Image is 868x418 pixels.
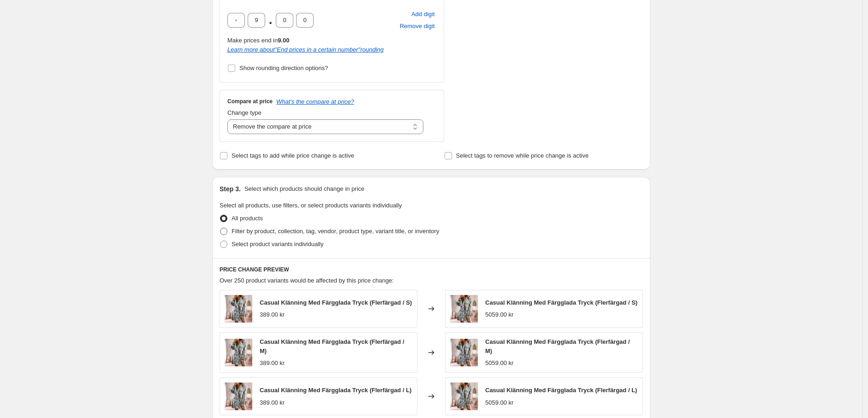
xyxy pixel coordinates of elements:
button: What's the compare at price? [276,98,354,105]
div: 5059.00 kr [485,310,513,319]
span: Select tags to remove while price change is active [456,152,589,159]
span: Select all products, use filters, or select products variants individually [220,202,402,209]
h2: Step 3. [220,184,241,194]
img: 20220926160105_720x_544eb7d4-9c08-404e-b304-9f01a7bd2fd0_80x.jpg [450,339,478,366]
img: 20220926160105_720x_544eb7d4-9c08-404e-b304-9f01a7bd2fd0_80x.jpg [225,339,252,366]
input: ﹡ [296,13,314,28]
span: Filter by product, collection, tag, vendor, product type, variant title, or inventory [232,228,439,235]
img: 20220926160105_720x_544eb7d4-9c08-404e-b304-9f01a7bd2fd0_80x.jpg [450,383,478,410]
div: 5059.00 kr [485,398,513,407]
span: Casual Klänning Med Färgglada Tryck (Flerfärgad / S) [260,299,412,306]
input: ﹡ [227,13,245,28]
img: 20220926160105_720x_544eb7d4-9c08-404e-b304-9f01a7bd2fd0_80x.jpg [450,295,478,323]
span: Casual Klänning Med Färgglada Tryck (Flerfärgad / S) [485,299,637,306]
span: Casual Klänning Med Färgglada Tryck (Flerfärgad / L) [260,387,411,394]
span: Remove digit [400,22,435,31]
span: Casual Klänning Med Färgglada Tryck (Flerfärgad / L) [485,387,637,394]
span: Show rounding direction options? [239,65,328,71]
h3: Compare at price [227,98,273,105]
span: . [268,13,273,28]
button: Add placeholder [410,8,436,20]
div: 389.00 kr [260,398,285,407]
a: Learn more about"End prices in a certain number"rounding [227,46,384,53]
i: Learn more about " End prices in a certain number " rounding [227,46,384,53]
span: Add digit [411,10,435,19]
span: Make prices end in [227,37,289,44]
div: 389.00 kr [260,359,285,368]
div: 389.00 kr [260,310,285,319]
span: Casual Klänning Med Färgglada Tryck (Flerfärgad / M) [260,338,404,354]
div: 5059.00 kr [485,359,513,368]
span: Casual Klänning Med Färgglada Tryck (Flerfärgad / M) [485,338,630,354]
span: Select tags to add while price change is active [232,152,354,159]
h6: PRICE CHANGE PREVIEW [220,266,643,273]
img: 20220926160105_720x_544eb7d4-9c08-404e-b304-9f01a7bd2fd0_80x.jpg [225,383,252,410]
button: Remove placeholder [398,20,436,32]
img: 20220926160105_720x_544eb7d4-9c08-404e-b304-9f01a7bd2fd0_80x.jpg [225,295,252,323]
b: 9.00 [278,37,289,44]
span: Over 250 product variants would be affected by this price change: [220,277,394,284]
p: Select which products should change in price [244,184,364,194]
span: All products [232,215,263,222]
input: ﹡ [248,13,265,28]
input: ﹡ [276,13,293,28]
span: Change type [227,109,262,116]
span: Select product variants individually [232,241,323,247]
